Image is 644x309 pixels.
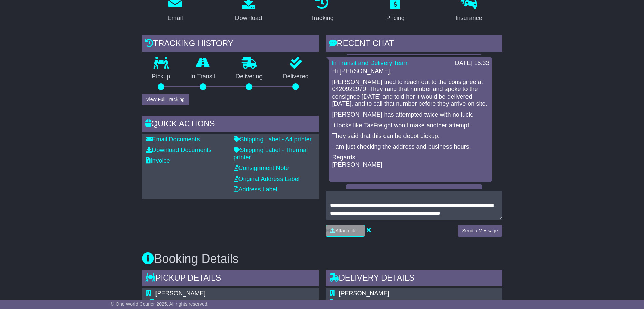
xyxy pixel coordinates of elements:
[142,116,319,134] div: Quick Actions
[326,35,502,54] div: RECENT CHAT
[142,252,502,266] h3: Booking Details
[332,143,489,151] p: I am just checking the address and business hours.
[332,68,489,75] p: Hi [PERSON_NAME],
[155,290,206,297] span: [PERSON_NAME]
[234,136,312,143] a: Shipping Label - A4 printer
[235,14,262,23] div: Download
[146,147,212,153] a: Download Documents
[142,73,181,80] p: Pickup
[458,225,502,237] button: Send a Message
[167,14,183,23] div: Email
[234,176,300,182] a: Original Address Label
[332,60,409,66] a: In Transit and Delivery Team
[339,299,369,306] span: Residential
[155,299,259,306] div: Pickup
[456,14,482,23] div: Insurance
[234,165,289,171] a: Consignment Note
[273,73,319,80] p: Delivered
[332,122,489,129] p: It looks like TasFreight won't make another attempt.
[310,14,333,23] div: Tracking
[332,154,489,168] p: Regards, [PERSON_NAME]
[339,290,389,297] span: [PERSON_NAME]
[142,94,189,105] button: View Full Tracking
[111,301,209,307] span: © One World Courier 2025. All rights reserved.
[339,299,442,306] div: Delivery
[180,73,226,80] p: In Transit
[142,270,319,288] div: Pickup Details
[234,186,277,193] a: Address Label
[326,270,502,288] div: Delivery Details
[386,14,405,23] div: Pricing
[155,299,186,306] span: Residential
[332,111,489,119] p: [PERSON_NAME] has attempted twice with no luck.
[332,79,489,108] p: [PERSON_NAME] tried to reach out to the consignee at 0420922979. They rang that number and spoke ...
[142,35,319,54] div: Tracking history
[234,147,308,161] a: Shipping Label - Thermal printer
[146,157,170,164] a: Invoice
[226,73,273,80] p: Delivering
[332,132,489,140] p: They said that this can be depot pickup.
[453,60,490,67] div: [DATE] 15:33
[146,136,200,143] a: Email Documents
